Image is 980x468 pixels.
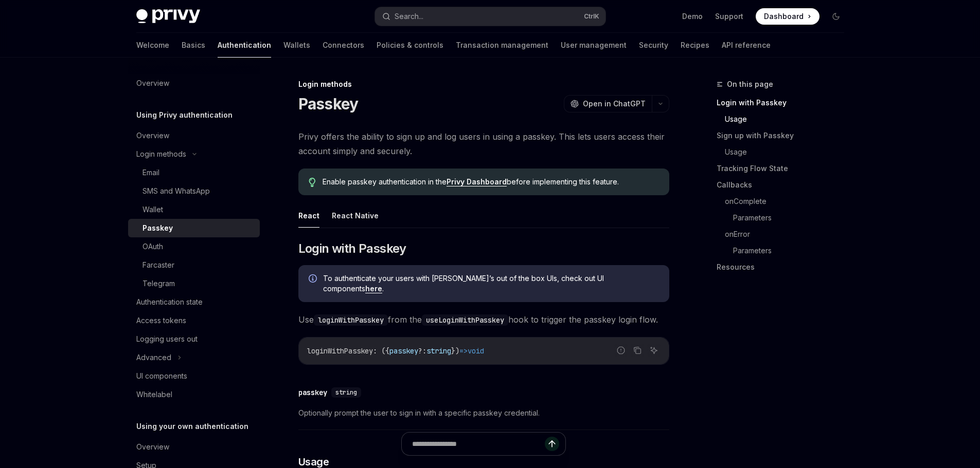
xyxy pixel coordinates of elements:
[459,346,468,355] span: =>
[128,274,260,293] a: Telegram
[682,11,703,22] a: Demo
[323,33,364,58] a: Connectors
[136,109,233,121] h5: Using Privy authentication
[182,33,205,58] a: Basics
[298,312,669,327] span: Use from the hook to trigger the passkey login flow.
[647,344,661,357] button: Ask AI
[298,95,359,113] h1: Passkey
[309,274,319,285] svg: Info
[756,8,819,25] a: Dashboard
[335,388,357,397] span: string
[136,148,186,160] div: Login methods
[377,33,443,58] a: Policies & controls
[307,346,373,355] span: loginWithPasskey
[136,9,200,24] img: dark logo
[142,240,163,253] div: OAuth
[314,314,388,326] code: loginWithPasskey
[456,33,548,58] a: Transaction management
[136,77,169,89] div: Overview
[323,273,659,294] span: To authenticate your users with [PERSON_NAME]’s out of the box UIs, check out UI components .
[725,193,852,210] a: onComplete
[631,344,644,357] button: Copy the contents from the code block
[128,367,260,385] a: UI components
[715,11,743,22] a: Support
[128,237,260,256] a: OAuth
[128,330,260,348] a: Logging users out
[727,78,773,90] span: On this page
[418,346,426,355] span: ?:
[545,437,559,451] button: Send message
[614,344,628,357] button: Report incorrect code
[373,346,389,355] span: : ({
[136,314,186,327] div: Access tokens
[717,177,852,193] a: Callbacks
[447,177,507,186] a: Privy Dashboard
[128,219,260,237] a: Passkey
[561,33,627,58] a: User management
[142,166,159,179] div: Email
[584,12,599,21] span: Ctrl K
[681,33,709,58] a: Recipes
[298,203,319,228] button: React
[422,314,508,326] code: useLoginWithPasskey
[583,99,646,109] span: Open in ChatGPT
[717,259,852,275] a: Resources
[128,200,260,219] a: Wallet
[725,111,852,127] a: Usage
[717,127,852,144] a: Sign up with Passkey
[733,242,852,259] a: Parameters
[332,203,379,228] button: React Native
[142,185,210,197] div: SMS and WhatsApp
[564,95,652,113] button: Open in ChatGPT
[725,144,852,160] a: Usage
[828,8,844,25] button: Toggle dark mode
[298,129,669,158] span: Privy offers the ability to sign up and log users in using a passkey. This lets users access thei...
[136,351,171,364] div: Advanced
[468,346,484,355] span: void
[309,178,316,187] svg: Tip
[639,33,668,58] a: Security
[128,74,260,92] a: Overview
[389,346,418,355] span: passkey
[128,256,260,274] a: Farcaster
[365,284,382,293] a: here
[717,95,852,111] a: Login with Passkey
[142,259,174,271] div: Farcaster
[283,33,310,58] a: Wallets
[426,346,451,355] span: string
[142,222,173,234] div: Passkey
[733,210,852,226] a: Parameters
[764,11,804,22] span: Dashboard
[451,346,459,355] span: })
[136,296,203,308] div: Authentication state
[128,311,260,330] a: Access tokens
[128,438,260,456] a: Overview
[136,420,248,433] h5: Using your own authentication
[717,160,852,177] a: Tracking Flow State
[323,177,658,187] span: Enable passkey authentication in the before implementing this feature.
[298,407,669,419] span: Optionally prompt the user to sign in with a specific passkey credential.
[298,387,327,398] div: passkey
[136,33,169,58] a: Welcome
[128,385,260,404] a: Whitelabel
[136,388,172,401] div: Whitelabel
[128,182,260,200] a: SMS and WhatsApp
[722,33,771,58] a: API reference
[375,7,605,26] button: Search...CtrlK
[136,129,169,142] div: Overview
[395,10,423,23] div: Search...
[725,226,852,242] a: onError
[298,240,406,257] span: Login with Passkey
[142,277,175,290] div: Telegram
[136,333,198,345] div: Logging users out
[136,370,187,382] div: UI components
[128,126,260,145] a: Overview
[136,441,169,453] div: Overview
[142,203,163,216] div: Wallet
[128,293,260,311] a: Authentication state
[218,33,271,58] a: Authentication
[298,79,669,89] div: Login methods
[128,163,260,182] a: Email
